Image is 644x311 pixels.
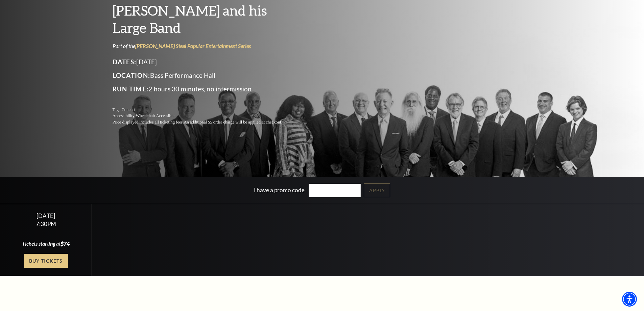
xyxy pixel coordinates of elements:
div: [DATE] [8,212,84,219]
div: 7:30PM [8,221,84,227]
label: I have a promo code [254,186,305,193]
h3: [PERSON_NAME] and his Large Band [113,2,299,36]
span: Concert [121,107,135,112]
p: Tags: [113,107,299,113]
span: Run Time: [113,85,149,93]
div: Tickets starting at [8,240,84,247]
a: Buy Tickets [24,254,68,268]
span: Dates: [113,58,137,66]
span: Location: [113,71,150,79]
p: [DATE] [113,57,299,67]
p: Part of the [113,42,299,50]
span: $74 [61,240,70,247]
p: 2 hours 30 minutes, no intermission [113,84,299,94]
div: Accessibility Menu [622,292,637,307]
p: Price displayed includes all ticketing fees. [113,119,299,126]
span: An additional $5 order charge will be applied at checkout. [184,120,282,125]
span: Wheelchair Accessible [136,113,174,118]
p: Bass Performance Hall [113,70,299,81]
a: Irwin Steel Popular Entertainment Series - open in a new tab [135,43,251,49]
p: Accessibility: [113,113,299,119]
